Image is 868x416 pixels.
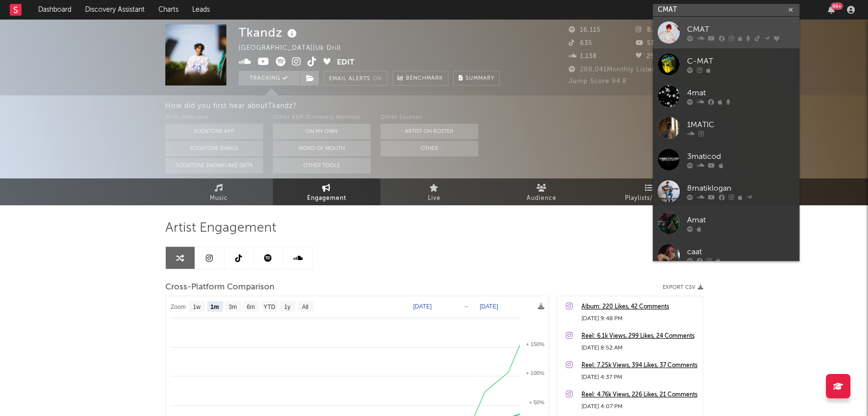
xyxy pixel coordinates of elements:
[380,124,478,139] button: Artist on Roster
[663,285,703,290] button: Export CSV
[581,301,698,313] a: Album: 220 Likes, 42 Comments
[284,304,290,310] text: 1y
[687,87,795,99] div: 4mat
[406,73,443,85] span: Benchmark
[569,27,601,33] span: 16,115
[165,282,274,293] span: Cross-Platform Comparison
[581,342,698,354] div: [DATE] 8:52 AM
[392,71,448,86] a: Benchmark
[828,6,835,14] button: 99+
[380,112,478,124] div: Other Sources
[239,43,363,54] div: [GEOGRAPHIC_DATA] | Uk Drill
[165,178,273,205] a: Music
[165,124,263,139] button: Sodatone App
[239,71,300,86] button: Tracking
[480,303,498,310] text: [DATE]
[569,66,667,73] span: 288,041 Monthly Listeners
[687,119,795,131] div: 1MATIC
[636,27,665,33] span: 8,178
[831,2,843,10] div: 99 +
[526,370,544,376] text: + 100%
[581,313,698,325] div: [DATE] 9:48 PM
[581,389,698,401] a: Reel: 4.76k Views, 226 Likes, 21 Comments
[337,57,355,69] button: Edit
[246,304,255,310] text: 6m
[687,151,795,162] div: 3maticod
[687,182,795,194] div: 8matiklogan
[193,304,200,310] text: 1w
[165,112,263,124] div: With Sodatone
[273,124,371,139] button: On My Own
[653,4,800,16] input: Search for artists
[653,175,800,207] a: 8matiklogan
[569,53,597,60] span: 1,138
[687,214,795,226] div: Amat
[527,193,556,204] span: Audience
[165,158,263,174] button: Sodatone Snowflake Data
[453,71,500,86] button: Summary
[165,222,276,234] span: Artist Engagement
[263,304,275,310] text: YTD
[302,304,308,310] text: All
[596,178,703,205] a: Playlists/Charts
[171,304,186,310] text: Zoom
[581,372,698,383] div: [DATE] 4:37 PM
[687,246,795,258] div: caat
[625,193,673,204] span: Playlists/Charts
[569,78,627,85] span: Jump Score: 94.8
[653,144,800,175] a: 3maticod
[165,141,263,156] button: Sodatone Emails
[636,40,659,46] span: 514
[273,141,371,156] button: Word Of Mouth
[380,141,478,156] button: Other
[463,303,469,310] text: →
[239,24,299,41] div: Tkandz
[653,239,800,271] a: caat
[653,112,800,144] a: 1MATIC
[653,48,800,80] a: C-MAT
[581,401,698,413] div: [DATE] 4:07 PM
[581,360,698,372] a: Reel: 7.25k Views, 394 Likes, 37 Comments
[307,193,346,204] span: Engagement
[653,207,800,239] a: Amat
[273,158,371,174] button: Other Tools
[228,304,237,310] text: 3m
[273,112,371,124] div: Other A&R Discovery Methods
[380,178,488,205] a: Live
[687,23,795,35] div: CMAT
[413,303,432,310] text: [DATE]
[273,178,380,205] a: Engagement
[488,178,596,205] a: Audience
[653,17,800,48] a: CMAT
[526,341,544,347] text: + 150%
[428,193,441,204] span: Live
[210,193,228,204] span: Music
[569,40,592,46] span: 635
[529,399,544,405] text: + 50%
[687,55,795,67] div: C-MAT
[636,53,658,60] span: 252
[653,80,800,112] a: 4mat
[324,71,387,86] button: Email AlertsOn
[581,330,698,342] a: Reel: 6.1k Views, 299 Likes, 24 Comments
[373,76,382,82] em: On
[210,304,219,310] text: 1m
[466,76,494,81] span: Summary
